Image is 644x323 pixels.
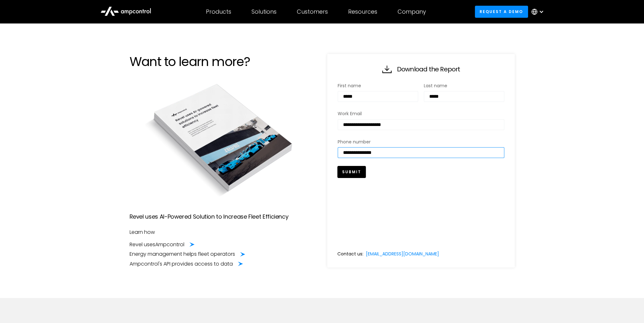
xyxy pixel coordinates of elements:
[130,260,233,267] div: 's API provides access to data
[130,260,159,267] span: Ampcontrol
[130,229,317,236] div: Learn how
[130,54,317,69] h1: Want to learn more?
[297,8,328,15] div: Customers
[397,65,460,73] h2: Download the Report
[130,251,235,258] div: Energy management helps fleet operators
[338,82,418,89] label: First name
[475,6,528,17] a: Request a demo
[337,250,363,257] div: Contact us:
[398,8,426,15] div: Company
[206,8,231,15] div: Products
[366,250,439,257] a: [EMAIL_ADDRESS][DOMAIN_NAME]
[348,8,377,15] div: Resources
[424,82,504,89] label: Last name
[252,8,277,15] div: Solutions
[338,110,504,117] label: Work Email
[155,241,184,248] span: Ampcontrol
[130,212,317,221] p: Revel uses AI-Powered Solution to Increase Fleet Efficiency
[130,77,317,202] img: Image of a book titled "Data-Driven Fleets: Exploring Telematics in EV Charging"
[130,241,184,248] div: Revel uses
[338,138,504,145] label: Phone number
[337,166,366,178] button: Submit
